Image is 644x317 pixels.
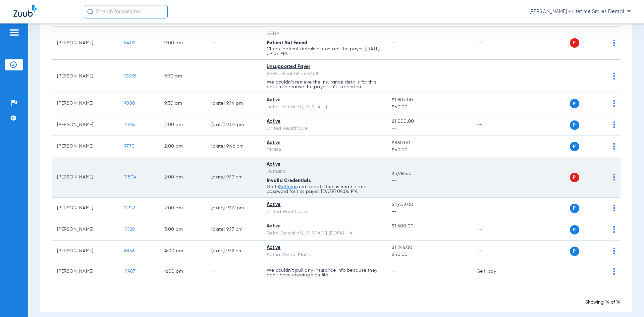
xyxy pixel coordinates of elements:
td: -- [206,262,261,281]
span: 11322 [124,206,135,210]
span: 8409 [124,41,135,45]
span: -- [392,74,397,78]
img: group-dot-blue.svg [613,248,615,254]
td: 2:00 PM [159,198,206,219]
td: [PERSON_NAME] [52,136,119,157]
td: -- [472,198,517,219]
span: $1,000.00 [392,118,466,125]
span: -- [392,230,466,237]
td: 9:30 AM [159,93,206,114]
td: [PERSON_NAME] [52,198,119,219]
div: Active [267,97,381,104]
span: $50.00 [392,147,466,154]
td: -- [472,219,517,241]
td: 4:00 PM [159,262,206,281]
td: 9:00 AM [159,27,206,60]
input: Search for patients [84,5,168,18]
td: 2:00 PM [159,114,206,136]
span: $1,246.00 [392,244,466,251]
span: [PERSON_NAME] - Lifetime Smiles Dental [529,8,631,15]
span: P [570,204,579,213]
p: Go to and update the username and password for this payer. [DATE] 09:06 PM. [267,184,381,194]
td: -- [472,60,517,93]
span: P [570,142,579,151]
td: [PERSON_NAME] [52,93,119,114]
span: Showing 14 of 14 [585,300,621,305]
img: group-dot-blue.svg [613,100,615,107]
td: [PERSON_NAME] [52,27,119,60]
td: -- [472,136,517,157]
div: Active [267,140,381,147]
span: 11564 [124,122,136,127]
span: P [570,225,579,234]
img: group-dot-blue.svg [613,226,615,233]
td: [PERSON_NAME] [52,114,119,136]
span: P [570,99,579,108]
div: CIGNA [267,147,381,154]
span: $1,807.00 [392,97,466,104]
div: Active [267,161,381,168]
img: group-dot-blue.svg [613,205,615,211]
td: [DATE] 9:17 PM [206,219,261,241]
div: Active [267,223,381,230]
div: Delta Dental of [US_STATE] (DDPA) - AI [267,230,381,237]
img: group-dot-blue.svg [613,121,615,128]
p: We couldn’t pull any insurance info because they don’t have coverage on file. [267,268,381,277]
img: group-dot-blue.svg [613,40,615,46]
td: [DATE] 9:02 PM [206,198,261,219]
td: -- [206,60,261,93]
img: hamburger-icon [9,29,19,37]
td: -- [472,157,517,198]
span: $50.00 [392,104,466,111]
span: -- [392,269,397,274]
span: 11987 [124,269,135,274]
span: -- [392,125,466,132]
td: [PERSON_NAME] [52,157,119,198]
td: Self-pay [472,262,517,281]
td: 3:00 PM [159,219,206,241]
td: -- [472,27,517,60]
span: Patient Not Found [267,41,307,45]
span: P [570,247,579,256]
span: 11120 [124,227,135,232]
td: [PERSON_NAME] [52,262,119,281]
span: $3,916.40 [392,170,466,177]
div: Aetna Dental Plans [267,251,381,258]
div: Delta Dental of [US_STATE] [267,104,381,111]
span: 10236 [124,74,136,78]
td: -- [472,241,517,262]
div: Active [267,244,381,251]
span: 9880 [124,101,135,106]
img: group-dot-blue.svg [613,143,615,150]
div: APWU HealthPlan-2025 [267,70,381,77]
span: P [570,120,579,130]
img: group-dot-blue.svg [613,268,615,275]
td: -- [472,93,517,114]
td: -- [206,27,261,60]
span: 11804 [124,175,136,179]
td: [DATE] 9:17 PM [206,157,261,198]
td: [DATE] 9:46 PM [206,136,261,157]
td: [DATE] 9:02 PM [206,114,261,136]
span: -- [392,41,397,45]
img: group-dot-blue.svg [613,73,615,80]
p: We couldn’t retrieve the insurance details for this patient because the payer isn’t supported. [267,80,381,89]
p: Check patient details or contact the payer. [DATE] 09:07 PM. [267,47,381,56]
td: 2:00 PM [159,157,206,198]
span: P [570,173,579,182]
a: Settings [279,184,297,189]
span: 6856 [124,249,135,253]
span: $1,500.00 [392,223,466,230]
span: -- [392,208,466,215]
span: $860.00 [392,140,466,147]
td: 9:30 AM [159,60,206,93]
span: Invalid Credentials [267,178,311,183]
span: P [570,38,579,48]
div: United Healthcare [267,125,381,132]
div: Humana [267,168,381,175]
div: Unsupported Payer [267,63,381,70]
td: [DATE] 9:14 PM [206,93,261,114]
img: Search Icon [87,9,93,15]
td: 2:00 PM [159,136,206,157]
div: United Healthcare [267,208,381,215]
